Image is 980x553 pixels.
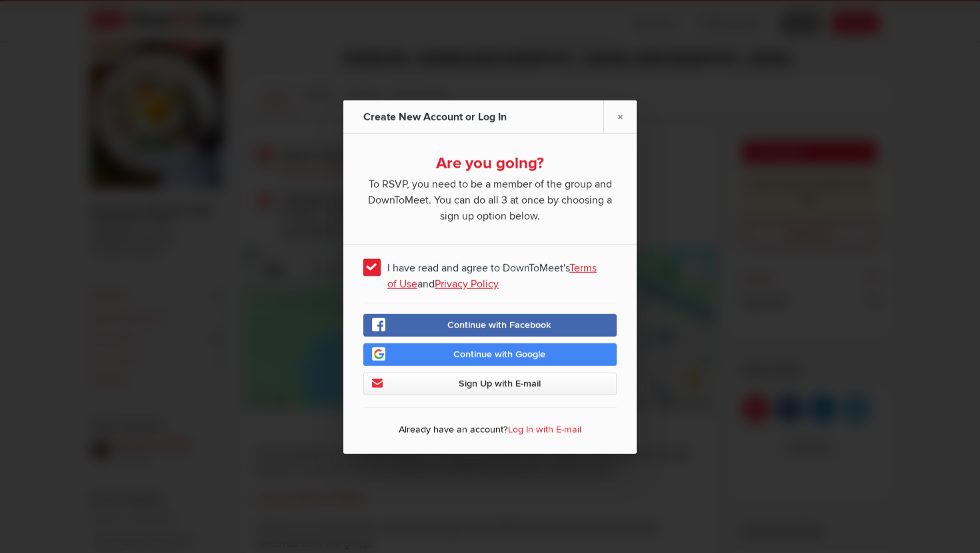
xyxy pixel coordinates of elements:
a: Continue with Facebook [363,313,617,336]
a: Terms of Use [387,261,597,290]
span: Sign Up with E-mail [459,377,541,389]
span: I have read and agree to DownToMeet's and [363,254,617,278]
a: Log In with E-mail [508,423,581,435]
a: Privacy Policy [435,277,499,290]
div: Create New Account or Log In [363,100,510,133]
span: Continue with Facebook [447,319,551,330]
a: Continue with Google [363,343,617,365]
a: Sign Up with E-mail [363,372,617,395]
p: Already have an account? [363,419,617,443]
div: Are you going? [363,153,617,173]
span: To RSVP, you need to be a member of the group and DownToMeet. You can do all 3 at once by choosin... [363,173,617,224]
a: × [603,100,637,132]
span: Continue with Google [453,348,545,359]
